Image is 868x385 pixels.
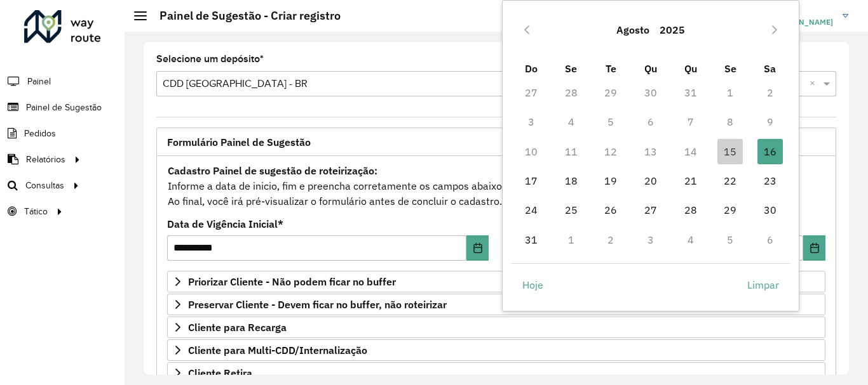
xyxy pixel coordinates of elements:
[670,166,710,195] td: 21
[525,62,538,75] span: Do
[188,345,367,355] span: Cliente para Multi-CDD/Internalização
[512,272,554,297] button: Hoje
[519,168,544,193] span: 17
[167,339,825,361] a: Cliente para Multi-CDD/Internalização
[764,20,785,40] button: Next Month
[26,153,65,166] span: Relatórios
[717,139,743,164] span: 15
[167,162,825,209] div: Informe a data de inicio, fim e preencha corretamente os campos abaixo. Ao final, você irá pré-vi...
[631,78,671,107] td: 30
[638,197,663,223] span: 27
[559,197,584,223] span: 25
[156,51,264,67] label: Selecione um depósito
[565,62,577,75] span: Se
[517,20,537,40] button: Previous Month
[611,15,654,45] button: Choose Month
[757,197,783,223] span: 30
[591,195,631,225] td: 26
[710,137,750,166] td: 15
[750,78,790,107] td: 2
[670,107,710,136] td: 7
[551,195,591,225] td: 25
[750,166,790,195] td: 23
[551,225,591,254] td: 1
[591,107,631,136] td: 5
[606,62,616,75] span: Te
[168,164,377,177] strong: Cadastro Painel de sugestão de roteirização:
[591,78,631,107] td: 29
[736,272,790,297] button: Limpar
[559,168,584,193] span: 18
[24,205,48,218] span: Tático
[167,316,825,338] a: Cliente para Recarga
[591,137,631,166] td: 12
[670,137,710,166] td: 14
[654,15,690,45] button: Choose Year
[591,166,631,195] td: 19
[519,227,544,252] span: 31
[717,168,743,193] span: 22
[167,137,311,147] span: Formulário Painel de Sugestão
[25,179,64,192] span: Consultas
[24,127,56,140] span: Pedidos
[670,78,710,107] td: 31
[512,195,552,225] td: 24
[631,195,671,225] td: 27
[724,62,736,75] span: Se
[598,168,623,193] span: 19
[551,166,591,195] td: 18
[803,235,825,261] button: Choose Date
[757,139,783,164] span: 16
[27,75,51,88] span: Painel
[717,197,743,223] span: 29
[512,166,552,195] td: 17
[638,168,663,193] span: 20
[512,225,552,254] td: 31
[188,299,447,310] span: Preservar Cliente - Devem ficar no buffer, não roteirizar
[710,166,750,195] td: 22
[750,137,790,166] td: 16
[188,322,287,332] span: Cliente para Recarga
[598,197,623,223] span: 26
[512,78,552,107] td: 27
[631,166,671,195] td: 20
[512,137,552,166] td: 10
[519,197,544,223] span: 24
[678,197,703,223] span: 28
[684,62,697,75] span: Qu
[670,225,710,254] td: 4
[167,362,825,384] a: Cliente Retira
[810,76,820,91] span: Clear all
[644,62,657,75] span: Qu
[764,62,776,75] span: Sa
[750,195,790,225] td: 30
[670,195,710,225] td: 28
[678,168,703,193] span: 21
[147,9,341,23] h2: Painel de Sugestão - Criar registro
[167,294,825,315] a: Preservar Cliente - Devem ficar no buffer, não roteirizar
[551,78,591,107] td: 28
[551,107,591,136] td: 4
[631,107,671,136] td: 6
[167,271,825,292] a: Priorizar Cliente - Não podem ficar no buffer
[591,225,631,254] td: 2
[710,195,750,225] td: 29
[750,107,790,136] td: 9
[631,225,671,254] td: 3
[188,277,396,287] span: Priorizar Cliente - Não podem ficar no buffer
[631,137,671,166] td: 13
[167,216,283,232] label: Data de Vigência Inicial
[710,107,750,136] td: 8
[710,78,750,107] td: 1
[710,225,750,254] td: 5
[188,368,252,378] span: Cliente Retira
[750,225,790,254] td: 6
[466,235,489,261] button: Choose Date
[522,277,543,292] span: Hoje
[551,137,591,166] td: 11
[757,168,783,193] span: 23
[747,277,779,292] span: Limpar
[26,101,102,114] span: Painel de Sugestão
[512,107,552,136] td: 3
